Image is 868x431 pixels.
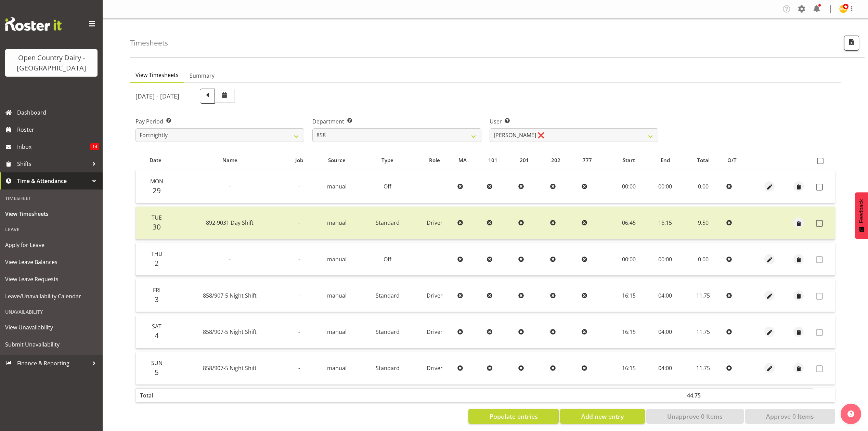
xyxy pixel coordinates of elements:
button: Export CSV [844,36,859,51]
span: - [229,256,231,263]
span: 858/907-5 Night Shift [203,292,257,299]
span: View Leave Balances [5,257,98,267]
a: View Unavailability [2,319,101,336]
td: 0.00 [683,243,723,276]
div: Timesheet [2,191,101,205]
span: Total [697,156,710,164]
span: Finance & Reporting [17,358,89,368]
span: Driver [427,328,443,336]
span: View Timesheets [135,71,179,79]
td: Standard [360,207,415,239]
div: Unavailability [2,305,101,319]
span: Sun [151,359,163,367]
td: 16:15 [648,207,683,239]
span: Sat [152,323,161,330]
button: Feedback - Show survey [855,192,868,239]
span: - [298,183,300,190]
span: Feedback [858,199,865,223]
span: Type [381,156,393,164]
span: Job [295,156,303,164]
a: Leave/Unavailability Calendar [2,288,101,305]
span: Time & Attendance [17,176,89,186]
td: 00:00 [610,170,648,203]
label: User [490,117,658,126]
span: 5 [155,367,159,377]
span: Source [328,156,346,164]
span: manual [327,256,347,263]
td: 00:00 [648,170,683,203]
span: Approve 0 Items [766,412,814,421]
span: MA [458,156,467,164]
div: Open Country Dairy - [GEOGRAPHIC_DATA] [12,53,91,73]
td: 04:00 [648,279,683,312]
span: View Unavailability [5,322,98,332]
span: Start [623,156,635,164]
span: 4 [155,331,159,340]
span: View Timesheets [5,209,98,219]
span: 892-9031 Day Shift [206,219,254,226]
span: - [298,364,300,372]
span: 202 [551,156,560,164]
span: 201 [520,156,529,164]
span: - [298,292,300,299]
span: manual [327,183,347,190]
span: - [229,183,231,190]
td: 16:15 [610,279,648,312]
span: Driver [427,364,443,372]
span: Inbox [17,142,90,152]
h4: Timesheets [130,39,168,47]
img: Rosterit website logo [5,17,62,31]
span: 858/907-5 Night Shift [203,328,257,336]
span: - [298,256,300,263]
span: 858/907-5 Night Shift [203,364,257,372]
span: Fri [153,286,160,294]
td: 16:15 [610,352,648,384]
button: Approve 0 Items [745,409,835,424]
span: manual [327,328,347,336]
span: Date [150,156,161,164]
td: 04:00 [648,315,683,348]
span: Driver [427,219,443,226]
span: Role [429,156,440,164]
span: 3 [155,295,159,304]
td: Standard [360,315,415,348]
a: View Timesheets [2,205,101,222]
span: manual [327,292,347,299]
label: Department [312,117,481,126]
span: manual [327,219,347,226]
td: 9.50 [683,207,723,239]
button: Populate entries [468,409,559,424]
td: Standard [360,352,415,384]
span: Tue [152,214,162,221]
span: Driver [427,292,443,299]
span: Mon [150,178,163,185]
a: Apply for Leave [2,236,101,253]
td: 0.00 [683,170,723,203]
span: Name [222,156,237,164]
span: Submit Unavailability [5,339,98,350]
td: 11.75 [683,315,723,348]
a: View Leave Balances [2,253,101,271]
span: 2 [155,258,159,268]
span: - [298,219,300,226]
span: Summary [190,71,215,80]
span: Dashboard [17,107,99,118]
td: 00:00 [648,243,683,276]
td: 11.75 [683,352,723,384]
th: Total [136,388,175,402]
td: 00:00 [610,243,648,276]
td: 06:45 [610,207,648,239]
span: 30 [153,222,161,232]
td: Off [360,243,415,276]
span: 777 [583,156,592,164]
td: 04:00 [648,352,683,384]
span: 14 [90,143,99,150]
span: 29 [153,186,161,195]
span: Leave/Unavailability Calendar [5,291,98,301]
td: 11.75 [683,279,723,312]
img: help-xxl-2.png [847,410,854,417]
td: Standard [360,279,415,312]
span: manual [327,364,347,372]
span: Roster [17,125,99,135]
th: 44.75 [683,388,723,402]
